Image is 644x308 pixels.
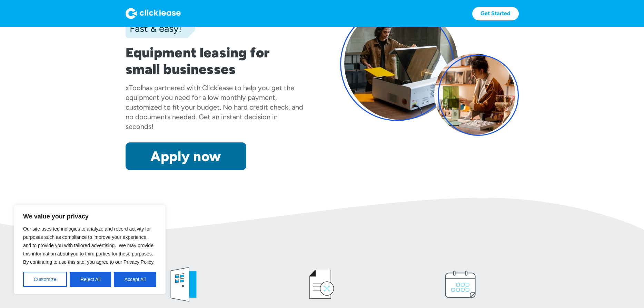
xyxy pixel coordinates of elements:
div: has partnered with Clicklease to help you get the equipment you need for a low monthly payment, c... [126,84,303,131]
img: calendar icon [440,264,481,305]
div: xTool [126,84,142,92]
h1: Equipment leasing for small businesses [126,44,304,77]
button: Customize [23,272,67,287]
p: We value your privacy [23,212,156,221]
img: welcome icon [163,264,204,305]
a: Apply now [126,142,246,170]
a: Get Started [472,7,519,20]
div: Fast & easy! [126,21,181,35]
button: Accept All [114,272,156,287]
button: Reject All [70,272,111,287]
span: Our site uses technologies to analyze and record activity for purposes such as compliance to impr... [23,226,155,265]
div: We value your privacy [14,205,166,294]
img: credit icon [301,264,343,305]
img: Logo [126,8,181,19]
